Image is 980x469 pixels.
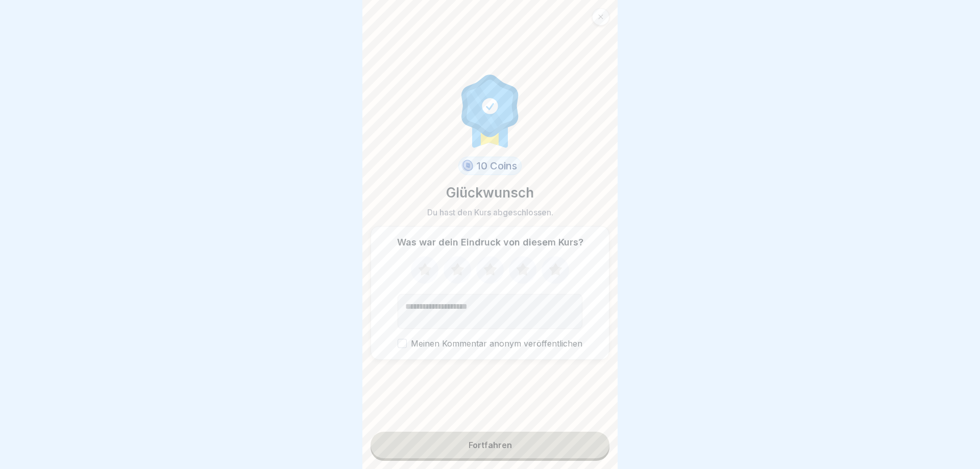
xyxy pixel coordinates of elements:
button: Meinen Kommentar anonym veröffentlichen [398,339,407,348]
div: 10 Coins [458,157,522,175]
p: Glückwunsch [446,183,534,203]
p: Was war dein Eindruck von diesem Kurs? [397,237,583,248]
p: Du hast den Kurs abgeschlossen. [427,207,553,218]
img: coin.svg [460,158,475,174]
img: completion.svg [456,72,524,149]
button: Fortfahren [371,432,609,458]
div: Fortfahren [469,440,512,450]
label: Meinen Kommentar anonym veröffentlichen [398,339,582,349]
textarea: Kommentar (optional) [398,294,582,329]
